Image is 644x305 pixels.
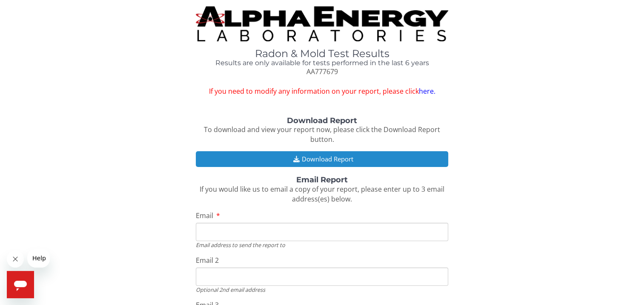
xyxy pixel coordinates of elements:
[418,86,435,96] a: here.
[196,241,448,249] div: Email address to send the report to
[204,125,440,144] span: To download and view your report now, please click the Download Report button.
[287,116,357,125] strong: Download Report
[200,184,444,204] span: If you would like us to email a copy of your report, please enter up to 3 email address(es) below.
[196,6,448,41] img: TightCrop.jpg
[7,271,34,298] iframe: Button to launch messaging window
[196,151,448,167] button: Download Report
[7,250,24,268] iframe: Close message
[196,211,213,220] span: Email
[196,48,448,59] h1: Radon & Mold Test Results
[196,256,219,265] span: Email 2
[27,249,50,268] iframe: Message from company
[196,286,448,293] div: Optional 2nd email address
[196,86,448,96] span: If you need to modify any information on your report, please click
[196,59,448,67] h4: Results are only available for tests performed in the last 6 years
[296,175,348,184] strong: Email Report
[306,67,338,76] span: AA777679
